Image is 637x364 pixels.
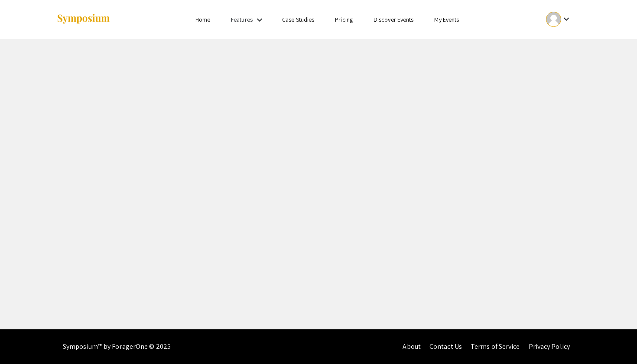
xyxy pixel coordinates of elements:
[231,16,253,23] a: Features
[429,342,462,351] a: Contact Us
[434,16,459,23] a: My Events
[537,10,581,29] button: Expand account dropdown
[561,14,572,24] mat-icon: Expand account dropdown
[282,16,314,23] a: Case Studies
[56,13,110,25] img: Symposium by ForagerOne
[600,325,630,357] iframe: Chat
[471,342,520,351] a: Terms of Service
[335,16,353,23] a: Pricing
[195,16,210,23] a: Home
[403,342,421,351] a: About
[529,342,570,351] a: Privacy Policy
[63,329,171,364] div: Symposium™ by ForagerOne © 2025
[254,15,265,25] mat-icon: Expand Features list
[374,16,414,23] a: Discover Events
